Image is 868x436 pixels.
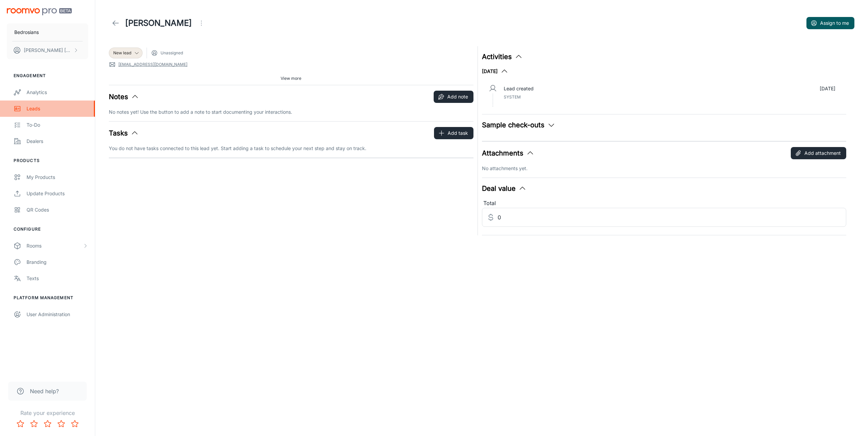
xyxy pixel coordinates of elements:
button: Add attachment [791,147,846,159]
button: Add note [434,91,473,103]
span: System [504,94,521,99]
div: To-do [27,121,88,129]
div: Rooms [27,242,83,250]
button: Attachments [482,148,534,158]
p: You do not have tasks connected to this lead yet. Start adding a task to schedule your next step ... [109,145,473,152]
button: Assign to me [806,17,854,29]
div: Leads [27,105,88,112]
button: Bedrosians [7,23,88,41]
span: New lead [113,50,131,56]
button: Open menu [195,16,208,30]
p: [PERSON_NAME] [DEMOGRAPHIC_DATA] [24,47,72,54]
div: Dealers [27,138,88,145]
div: Update Products [27,190,88,197]
button: Notes [109,92,139,102]
div: Branding [27,258,88,266]
button: Deal value [482,183,527,194]
p: No notes yet! Use the button to add a note to start documenting your interactions. [109,108,473,116]
button: [PERSON_NAME] [DEMOGRAPHIC_DATA] [7,41,88,59]
div: QR Codes [27,206,88,214]
button: Sample check-outs [482,120,555,130]
p: Bedrosians [14,29,39,36]
a: [EMAIL_ADDRESS][DOMAIN_NAME] [118,61,187,68]
div: Total [482,199,847,208]
div: My Products [27,174,88,181]
button: [DATE] [482,67,508,75]
h1: [PERSON_NAME] [125,17,192,29]
button: Add task [434,127,473,139]
div: New lead [109,48,143,58]
span: Unassigned [161,50,183,56]
button: Activities [482,52,523,62]
p: No attachments yet. [482,165,847,172]
div: Analytics [27,89,88,96]
button: Tasks [109,128,139,138]
button: View more [278,73,304,84]
p: Lead created [504,85,534,92]
p: [DATE] [820,85,835,92]
input: Estimated deal value [498,208,847,227]
span: View more [281,75,301,81]
img: Roomvo PRO Beta [7,8,72,15]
